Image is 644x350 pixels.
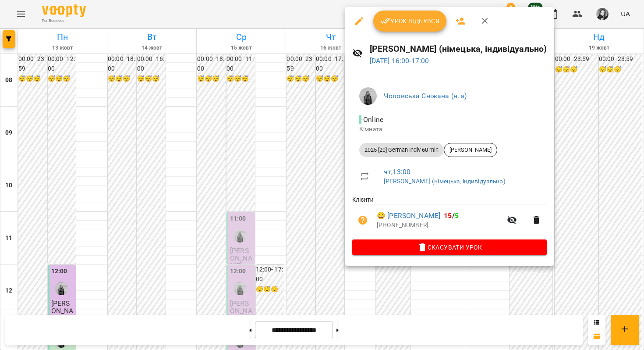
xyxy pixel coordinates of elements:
a: 😀 [PERSON_NAME] [377,211,440,221]
button: Візит ще не сплачено. Додати оплату? [352,210,373,231]
span: - Online [359,115,385,124]
a: [DATE] 16:00-17:00 [370,57,429,65]
span: [PERSON_NAME] [444,146,497,154]
p: Кімната [359,125,540,134]
span: Урок відбувся [380,16,440,26]
span: 15 [444,211,452,220]
a: чт , 13:00 [384,168,410,176]
p: [PHONE_NUMBER] [377,221,502,230]
b: / [444,211,459,220]
h6: [PERSON_NAME] (німецька, індивідуально) [370,42,547,56]
img: 465148d13846e22f7566a09ee851606a.jpeg [359,87,377,105]
ul: Клієнти [352,195,547,239]
span: 2025 [20] German Indiv 60 min [359,146,444,154]
button: Урок відбувся [373,11,447,32]
a: [PERSON_NAME] (німецька, індивідуально) [384,178,506,185]
span: 5 [455,211,459,220]
span: Скасувати Урок [359,242,540,253]
div: [PERSON_NAME] [444,143,497,157]
a: Чоповська Сніжана (н, а) [384,92,467,100]
button: Скасувати Урок [352,239,547,255]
